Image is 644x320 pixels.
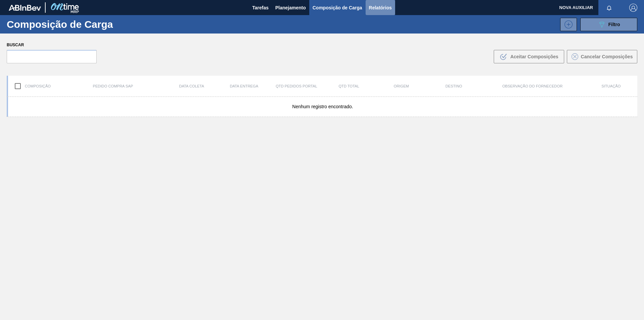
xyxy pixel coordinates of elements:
[7,20,117,28] h1: Composição de Carga
[629,4,637,12] img: Logout
[557,18,577,31] div: Nova Composição
[7,40,97,50] label: Buscar
[218,84,270,88] div: Data Entrega
[510,54,558,59] span: Aceitar Composições
[567,50,637,63] button: Cancelar Composições
[369,4,392,12] span: Relatórios
[428,84,480,88] div: Destino
[8,79,60,93] div: Composição
[598,3,620,12] button: Notificações
[580,18,637,31] button: Filtro
[494,50,564,63] button: Aceitar Composições
[581,54,633,59] span: Cancelar Composições
[275,4,306,12] span: Planejamento
[270,84,323,88] div: Qtd Pedidos Portal
[323,84,375,88] div: Qtd Total
[608,22,620,27] span: Filtro
[585,84,637,88] div: Situação
[313,4,362,12] span: Composição de Carga
[375,84,427,88] div: Origem
[9,5,41,11] img: TNhmsLtSVTkK8tSr43FrP2fwEKptu5GPRR3wAAAABJRU5ErkJggg==
[292,104,353,109] span: Nenhum registro encontrado.
[480,84,585,88] div: Observação do Fornecedor
[165,84,218,88] div: Data coleta
[252,4,269,12] span: Tarefas
[60,84,165,88] div: Pedido Compra SAP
